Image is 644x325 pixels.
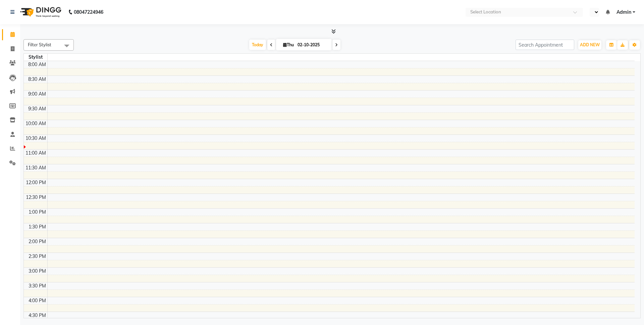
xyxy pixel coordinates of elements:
[24,120,47,127] div: 10:00 AM
[24,54,47,61] div: Stylist
[74,3,103,21] b: 08047224946
[27,105,47,112] div: 9:30 AM
[27,223,47,230] div: 1:30 PM
[24,179,47,186] div: 12:00 PM
[27,282,47,289] div: 3:30 PM
[27,76,47,83] div: 8:30 AM
[470,9,501,15] div: Select Location
[27,268,47,275] div: 3:00 PM
[24,150,47,157] div: 11:00 AM
[24,194,47,201] div: 12:30 PM
[27,238,47,245] div: 2:00 PM
[580,42,600,47] span: ADD NEW
[281,42,296,47] span: Thu
[249,40,266,50] span: Today
[296,40,329,50] input: 2025-10-02
[616,9,631,16] span: Admin
[578,40,601,50] button: ADD NEW
[27,91,47,98] div: 9:00 AM
[27,297,47,304] div: 4:00 PM
[27,61,47,68] div: 8:00 AM
[24,164,47,171] div: 11:30 AM
[27,253,47,260] div: 2:30 PM
[27,209,47,216] div: 1:00 PM
[24,135,47,142] div: 10:30 AM
[17,3,63,21] img: logo
[27,312,47,319] div: 4:30 PM
[28,42,51,47] span: Filter Stylist
[516,40,574,50] input: Search Appointment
